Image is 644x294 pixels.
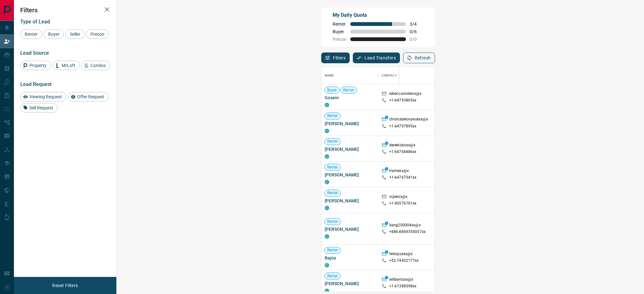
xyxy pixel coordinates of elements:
[325,113,341,119] span: Renter
[325,255,375,261] span: Bajos
[389,175,417,180] p: +1- 64767541xx
[325,248,341,253] span: Renter
[325,289,329,293] div: condos.ca
[20,103,58,113] div: Sell Request
[325,67,334,84] div: Name
[353,52,400,63] button: Lead Transfers
[389,149,417,155] p: +1- 64768486xx
[325,88,340,93] span: Buyer
[325,95,375,101] span: Gosein
[325,273,341,279] span: Renter
[325,120,375,127] span: [PERSON_NAME]
[410,29,424,34] span: 0 / 6
[325,263,329,267] div: condos.ca
[81,61,110,70] div: Condos
[325,206,329,210] div: condos.ca
[389,117,428,123] p: christabelonyeukxx@x
[325,146,375,152] span: [PERSON_NAME]
[325,165,341,170] span: Renter
[88,32,107,37] span: Precon
[44,29,64,39] div: Buyer
[20,19,50,25] span: Type of Lead
[389,251,413,258] p: ferbajosxx@x
[86,29,109,39] div: Precon
[389,124,417,129] p: +1- 64797895xx
[322,67,378,84] div: Name
[325,154,329,159] div: condos.ca
[325,190,341,196] span: Renter
[325,129,329,133] div: condos.ca
[389,201,417,206] p: +1- 90576701xx
[20,50,49,56] span: Lead Source
[325,234,329,239] div: condos.ca
[20,61,51,70] div: Property
[325,219,341,224] span: Renter
[20,29,42,39] div: Renter
[389,258,419,263] p: +52- 74422177xx
[389,277,414,284] p: willbertoxx@x
[340,88,357,93] span: Renter
[389,98,417,103] p: +1- 64793805xx
[46,32,62,37] span: Buyer
[333,11,424,19] p: My Daily Quota
[325,198,375,204] span: [PERSON_NAME]
[325,139,341,144] span: Renter
[389,168,409,175] p: rramexx@x
[22,32,40,37] span: Renter
[325,103,329,107] div: condos.ca
[68,92,109,101] div: Offer Request
[65,29,85,39] div: Seller
[389,229,426,235] p: +886- 8869355057xx
[333,29,347,34] span: Buyer
[20,6,110,14] h2: Filters
[27,94,64,99] span: Viewing Request
[325,172,375,178] span: [PERSON_NAME]
[27,63,49,68] span: Property
[325,226,375,232] span: [PERSON_NAME]
[59,63,77,68] span: MrLoft
[68,32,83,37] span: Seller
[27,105,55,110] span: Sell Request
[382,67,397,84] div: Contact
[410,37,424,42] span: 0 / 0
[20,81,52,87] span: Lead Request
[389,143,416,149] p: derekloboxx@x
[48,280,82,291] button: Reset Filters
[389,284,417,289] p: +1- 61388598xx
[52,61,80,70] div: MrLoft
[333,21,347,27] span: Renter
[389,223,421,229] p: liang200004xx@x
[75,94,107,99] span: Offer Request
[389,91,421,98] p: rebeccavioletxx@x
[20,92,66,101] div: Viewing Request
[325,180,329,184] div: condos.ca
[325,280,375,287] span: [PERSON_NAME]
[410,21,424,27] span: 3 / 4
[403,52,435,63] button: Refresh
[389,194,408,201] p: vcjakxx@x
[321,52,350,63] button: Filters
[333,37,347,42] span: Precon
[88,63,108,68] span: Condos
